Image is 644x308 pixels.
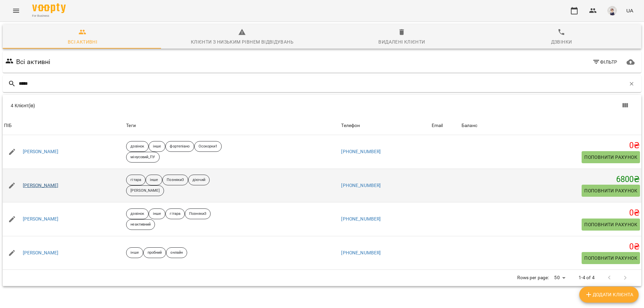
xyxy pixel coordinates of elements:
[4,122,12,130] div: Sort
[146,175,162,185] div: інше
[617,98,633,114] button: Показати колонки
[551,273,568,283] div: 50
[23,148,59,155] a: [PERSON_NAME]
[166,247,187,258] div: онлайн
[68,38,97,46] div: Всі активні
[590,56,620,68] button: Фільтр
[624,4,636,17] button: UA
[378,38,425,46] div: Видалені клієнти
[585,291,633,299] span: Додати клієнта
[462,174,640,185] h5: 6800 ₴
[170,211,180,217] p: гітара
[130,177,141,183] p: гітара
[341,149,381,154] a: [PHONE_NUMBER]
[11,102,326,109] div: 4 Клієнт(ів)
[199,144,218,149] p: Осокорки1
[462,140,640,151] h5: 0 ₴
[149,208,165,219] div: інше
[462,242,640,252] h5: 0 ₴
[126,141,149,152] div: дзвінок
[126,247,143,258] div: інше
[607,6,617,15] img: aa85c507d3ef63538953964a1cec316d.png
[3,95,641,116] div: Table Toolbar
[170,250,183,256] p: онлайн
[584,153,637,161] span: Поповнити рахунок
[462,122,640,130] span: Баланс
[130,155,155,160] p: мінусовий_ПУ
[462,122,477,130] div: Sort
[8,3,24,19] button: Menu
[153,144,161,149] p: інше
[162,175,188,185] div: Позняки3
[126,185,164,196] div: [PERSON_NAME]
[23,216,59,223] a: [PERSON_NAME]
[126,175,146,185] div: гітара
[584,254,637,262] span: Поповнити рахунок
[193,177,205,183] p: діючий
[130,144,144,149] p: дзвінок
[126,122,338,130] div: Теги
[579,274,595,281] p: 1-4 of 4
[341,122,429,130] span: Телефон
[153,211,161,217] p: інше
[167,177,184,183] p: Позняки3
[341,250,381,255] a: [PHONE_NUMBER]
[130,188,159,194] p: [PERSON_NAME]
[341,122,360,130] div: Sort
[143,247,166,258] div: пробний
[582,252,640,264] button: Поповнити рахунок
[130,222,151,228] p: неактивний
[582,185,640,197] button: Поповнити рахунок
[149,141,165,152] div: інше
[185,208,211,219] div: Позняки3
[130,250,139,256] p: інше
[432,122,459,130] span: Email
[23,182,59,189] a: [PERSON_NAME]
[126,208,149,219] div: дзвінок
[462,208,640,218] h5: 0 ₴
[626,7,633,14] span: UA
[341,122,360,130] div: Телефон
[126,219,155,230] div: неактивний
[551,38,572,46] div: Дзвінки
[130,211,144,217] p: дзвінок
[170,144,190,149] p: фортепіано
[4,122,12,130] div: ПІБ
[165,141,194,152] div: фортепіано
[341,183,381,188] a: [PHONE_NUMBER]
[584,221,637,229] span: Поповнити рахунок
[4,122,123,130] span: ПІБ
[188,175,210,185] div: діючий
[432,122,443,130] div: Sort
[16,57,51,67] h6: Всі активні
[584,187,637,195] span: Поповнити рахунок
[582,219,640,231] button: Поповнити рахунок
[341,216,381,222] a: [PHONE_NUMBER]
[165,208,185,219] div: гітара
[191,38,293,46] div: Клієнти з низьким рівнем відвідувань
[517,274,549,281] p: Rows per page:
[126,152,159,163] div: мінусовий_ПУ
[582,151,640,163] button: Поповнити рахунок
[32,3,66,13] img: Voopty Logo
[462,122,477,130] div: Баланс
[148,250,162,256] p: пробний
[189,211,206,217] p: Позняки3
[194,141,222,152] div: Осокорки1
[23,250,59,256] a: [PERSON_NAME]
[32,14,66,18] span: For Business
[592,58,618,66] span: Фільтр
[150,177,158,183] p: інше
[579,287,639,303] button: Додати клієнта
[432,122,443,130] div: Email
